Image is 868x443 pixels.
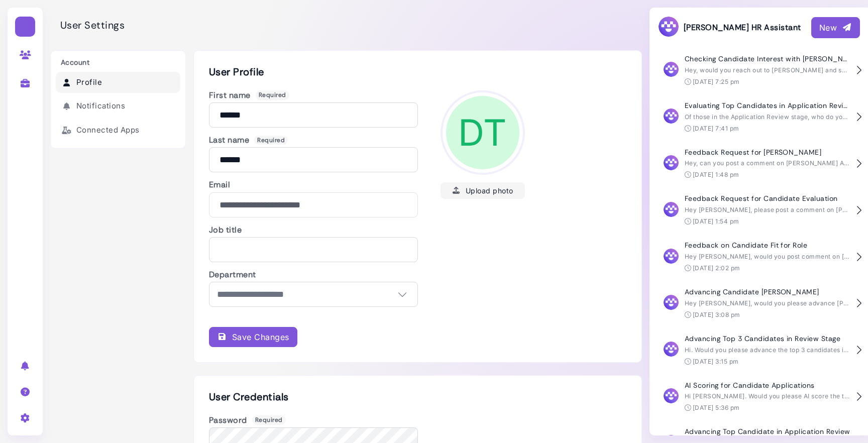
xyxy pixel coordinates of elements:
button: Feedback Request for Candidate Evaluation Hey [PERSON_NAME], please post a comment on [PERSON_NAM... [658,187,860,234]
h3: First name [209,90,418,100]
time: [DATE] 3:08 pm [693,311,740,318]
time: [DATE] 1:54 pm [693,217,739,225]
h3: Email [209,180,418,189]
h3: Account [56,58,180,67]
a: Notifications [56,95,180,117]
h4: Feedback on Candidate Fit for Role [685,241,850,250]
time: [DATE] 2:02 pm [693,264,740,272]
div: Upload photo [452,185,513,196]
button: Upload photo [441,182,525,199]
button: Advancing Top 3 Candidates in Review Stage Hi. Would you please advance the top 3 candidates in t... [658,327,860,374]
h3: Password [209,415,418,425]
h4: Feedback Request for Candidate Evaluation [685,194,850,203]
button: New [811,17,860,38]
h2: User Profile [209,66,626,78]
h4: Feedback Request for [PERSON_NAME] [685,148,850,157]
span: DT [446,96,519,169]
span: Required [254,136,288,145]
time: [DATE] 7:25 pm [693,78,740,85]
div: Save Changes [217,331,289,343]
h3: Job title [209,225,418,235]
button: Checking Candidate Interest with [PERSON_NAME] Hey, would you reach out to [PERSON_NAME] and see ... [658,47,860,94]
h4: Evaluating Top Candidates in Application Review [685,101,850,110]
time: [DATE] 5:36 pm [693,404,740,411]
h3: Department [209,270,418,279]
button: Save Changes [209,327,297,347]
button: Evaluating Top Candidates in Application Review Of those in the Application Review stage, who do ... [658,94,860,141]
h4: Checking Candidate Interest with [PERSON_NAME] [685,55,850,63]
h2: User Settings [50,19,125,31]
h4: Advancing Candidate [PERSON_NAME] [685,288,850,296]
time: [DATE] 7:41 pm [693,125,739,132]
button: AI Scoring for Candidate Applications Hi [PERSON_NAME]. Would you please AI score the two candida... [658,374,860,420]
h2: User Credentials [209,391,626,403]
div: New [819,22,852,34]
button: Feedback on Candidate Fit for Role Hey [PERSON_NAME], would you post comment on [PERSON_NAME] sha... [658,234,860,280]
time: [DATE] 3:15 pm [693,358,739,365]
span: Required [256,90,289,99]
span: Required [252,415,286,424]
h3: Last name [209,135,418,145]
a: Connected Apps [56,120,180,141]
h4: AI Scoring for Candidate Applications [685,381,850,390]
button: Advancing Candidate [PERSON_NAME] Hey [PERSON_NAME], would you please advance [PERSON_NAME]? [DAT... [658,280,860,327]
a: Profile [56,72,180,93]
h4: Advancing Top Candidate in Application Review [685,427,850,436]
h3: [PERSON_NAME] HR Assistant [658,16,801,39]
time: [DATE] 1:48 pm [693,171,739,178]
button: Feedback Request for [PERSON_NAME] Hey, can you post a comment on [PERSON_NAME] Applicant sharing... [658,141,860,187]
h4: Advancing Top 3 Candidates in Review Stage [685,335,850,343]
